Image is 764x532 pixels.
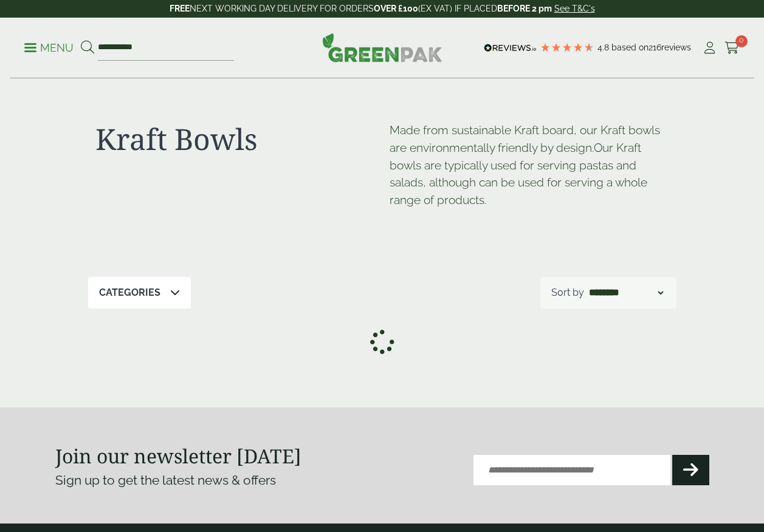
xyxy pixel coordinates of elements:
[24,41,74,55] p: Menu
[587,285,666,300] select: Shop order
[24,41,74,53] a: Menu
[724,39,740,57] a: 0
[554,4,595,13] a: See T&C's
[55,471,349,490] p: Sign up to get the latest news & offers
[99,285,160,300] p: Categories
[540,42,594,53] div: 4.79 Stars
[497,4,552,13] strong: BEFORE 2 pm
[322,33,442,62] img: GreenPak Supplies
[390,123,660,154] span: Made from sustainable Kraft board, our Kraft bowls are environmentally friendly by design.
[661,43,691,52] span: reviews
[597,43,611,52] span: 4.8
[611,43,649,52] span: Based on
[702,42,717,54] i: My Account
[170,4,190,13] strong: FREE
[95,121,375,157] h1: Kraft Bowls
[649,43,661,52] span: 216
[551,285,584,300] p: Sort by
[55,443,301,469] strong: Join our newsletter [DATE]
[724,42,740,54] i: Cart
[374,4,418,13] strong: OVER £100
[484,44,537,52] img: REVIEWS.io
[735,35,748,47] span: 0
